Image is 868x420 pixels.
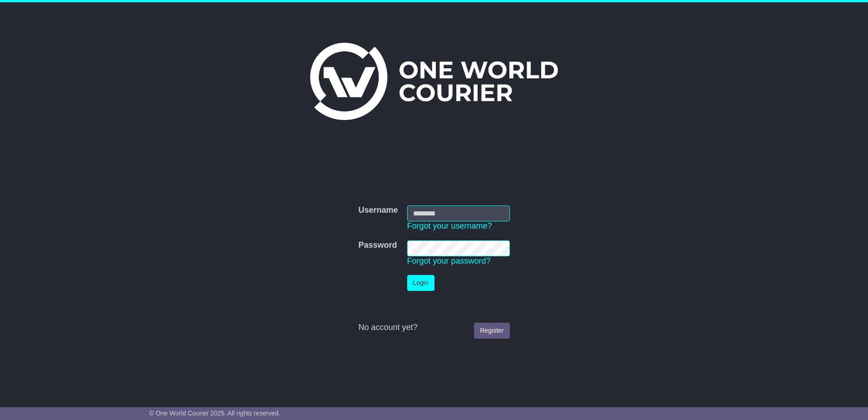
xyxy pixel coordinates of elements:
a: Forgot your username? [407,221,492,230]
label: Username [358,205,398,215]
label: Password [358,240,397,250]
span: © One World Courier 2025. All rights reserved. [149,410,281,417]
a: Register [474,323,509,339]
a: Forgot your password? [407,256,491,265]
div: No account yet? [358,323,509,333]
img: One World [310,43,558,120]
button: Login [407,275,434,291]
